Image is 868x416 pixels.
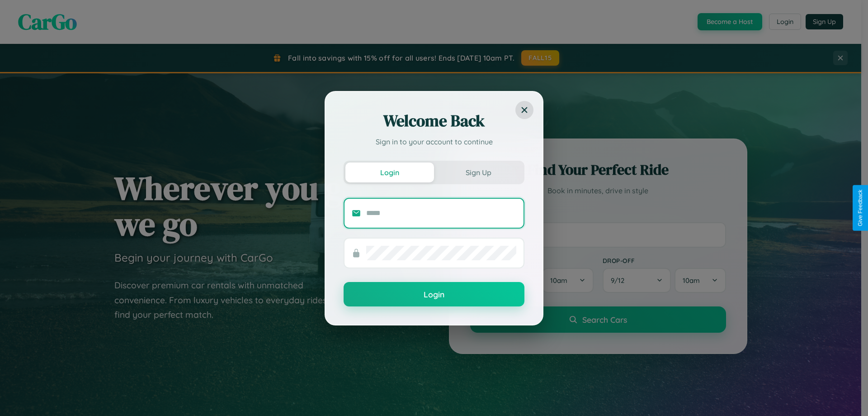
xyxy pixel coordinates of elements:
[344,282,524,306] button: Login
[434,163,523,182] button: Sign Up
[857,190,863,226] div: Give Feedback
[345,163,434,182] button: Login
[344,110,524,132] h2: Welcome Back
[344,136,524,147] p: Sign in to your account to continue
